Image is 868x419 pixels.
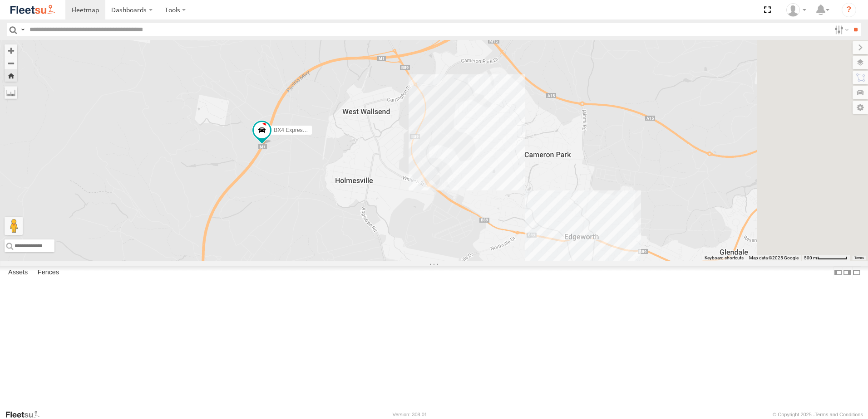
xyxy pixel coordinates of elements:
[5,57,17,69] button: Zoom out
[852,266,861,279] label: Hide Summary Table
[843,266,852,279] label: Dock Summary Table to the Right
[274,127,315,133] span: BX4 Express Ute
[833,266,843,279] label: Dock Summary Table to the Left
[5,44,17,57] button: Zoom in
[705,255,744,261] button: Keyboard shortcuts
[5,410,47,419] a: Visit our Website
[853,101,868,114] label: Map Settings
[801,255,850,261] button: Map Scale: 500 m per 62 pixels
[5,69,17,82] button: Zoom Home
[854,256,864,260] a: Terms (opens in new tab)
[393,412,427,417] div: Version: 308.01
[33,266,64,279] label: Fences
[783,3,809,17] div: James Cullen
[4,266,32,279] label: Assets
[815,412,863,417] a: Terms and Conditions
[19,23,26,36] label: Search Query
[831,23,850,36] label: Search Filter Options
[5,86,17,99] label: Measure
[842,3,856,17] i: ?
[749,255,799,260] span: Map data ©2025 Google
[9,4,56,16] img: fleetsu-logo-horizontal.svg
[773,412,863,417] div: © Copyright 2025 -
[804,255,817,260] span: 500 m
[5,217,23,235] button: Drag Pegman onto the map to open Street View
